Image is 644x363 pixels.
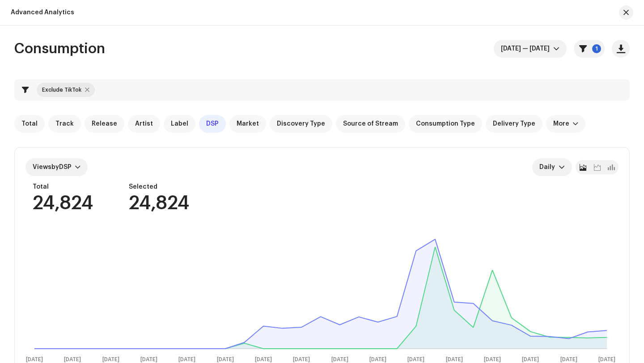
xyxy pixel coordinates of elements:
span: Consumption Type [416,120,475,127]
text: [DATE] [407,357,424,363]
div: Selected [129,183,189,190]
text: [DATE] [331,357,348,363]
span: Delivery Type [493,120,535,127]
span: Source of Stream [343,120,398,127]
text: [DATE] [178,357,195,363]
button: 1 [574,40,605,58]
span: Aug 1 — Aug 31 [501,40,553,58]
span: Label [171,120,188,127]
span: Discovery Type [277,120,325,127]
text: [DATE] [293,357,310,363]
text: [DATE] [255,357,272,363]
div: dropdown trigger [553,40,559,58]
div: dropdown trigger [559,158,565,176]
text: [DATE] [598,357,615,363]
text: [DATE] [484,357,501,363]
text: [DATE] [446,357,463,363]
span: DSP [206,120,219,127]
span: Artist [135,120,153,127]
span: Market [237,120,259,127]
p-badge: 1 [592,44,601,53]
text: [DATE] [522,357,539,363]
span: Daily [539,158,559,176]
text: [DATE] [369,357,386,363]
text: [DATE] [140,357,157,363]
div: More [553,120,569,127]
text: [DATE] [217,357,234,363]
text: [DATE] [560,357,577,363]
